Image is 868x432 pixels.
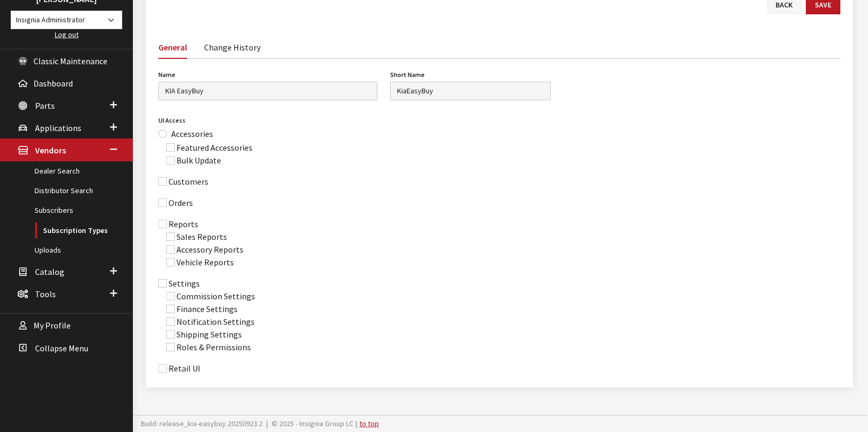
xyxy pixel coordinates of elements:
[158,70,175,80] label: Name
[35,123,81,133] span: Applications
[33,78,73,89] span: Dashboard
[141,419,263,428] span: Build: release_kia-easybuy.20250923.2
[168,196,193,209] label: Orders
[204,36,260,58] a: Change History
[168,277,200,290] label: Settings
[176,230,227,243] label: Sales Reports
[176,154,221,167] label: Bulk Update
[168,362,200,375] label: Retail UI
[168,175,208,188] label: Customers
[176,341,251,353] label: Roles & Permissions
[176,315,255,328] label: Notification Settings
[55,30,79,39] a: Log out
[158,116,186,125] label: UI Access
[35,289,56,299] span: Tools
[176,303,238,315] label: Finance Settings
[33,56,107,66] span: Classic Maintenance
[272,419,353,428] span: © 2025 - Insignia Group LC
[390,70,425,80] label: Short Name
[176,141,252,154] label: Featured Accessories
[266,419,268,428] span: |
[168,218,198,230] label: Reports
[356,419,357,428] span: |
[176,328,242,341] label: Shipping Settings
[33,321,71,331] span: My Profile
[35,343,88,353] span: Collapse Menu
[35,266,64,277] span: Catalog
[158,36,187,59] a: General
[359,419,379,428] a: to top
[176,243,243,256] label: Accessory Reports
[171,127,213,140] label: Accessories
[35,100,55,111] span: Parts
[35,145,66,156] span: Vendors
[176,290,255,303] label: Commission Settings
[176,256,234,269] label: Vehicle Reports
